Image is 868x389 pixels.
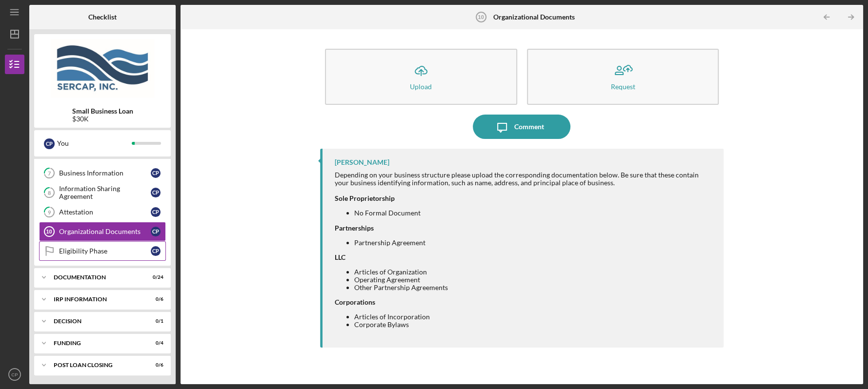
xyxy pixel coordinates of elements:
text: CP [11,372,18,377]
div: $30K [72,115,133,123]
div: Upload [410,83,432,90]
div: You [57,135,132,152]
li: Articles of Incorporation [354,313,714,321]
a: 7Business InformationCP [39,163,166,183]
strong: Partnerships [335,224,374,232]
div: Decision [54,318,139,324]
div: [PERSON_NAME] [335,158,389,166]
div: 0 / 24 [146,274,163,280]
tspan: 10 [478,14,484,20]
tspan: 8 [48,190,51,196]
li: Partnership Agreement [354,239,714,247]
div: Request [610,83,635,90]
div: Funding [54,340,139,346]
b: Checklist [88,13,117,21]
li: Other Partnership Agreements [354,284,714,292]
tspan: 10 [46,229,52,234]
div: C P [44,138,55,149]
div: C P [151,207,161,217]
div: Documentation [54,274,139,280]
div: C P [151,188,161,197]
div: Eligibility Phase [59,247,151,255]
button: Upload [325,49,517,105]
strong: Sole Proprietorship [335,194,395,202]
li: Corporate Bylaws [354,321,714,329]
div: Comment [514,115,544,139]
strong: LLC [335,253,345,261]
li: No Formal Document [354,209,714,217]
strong: Corporations [335,298,375,306]
a: 9AttestationCP [39,202,166,222]
div: Attestation [59,208,151,216]
li: Articles of Organization [354,268,714,276]
tspan: 7 [48,170,51,176]
div: 0 / 6 [146,362,163,368]
li: Operating Agreement [354,276,714,284]
div: C P [151,227,161,236]
div: Organizational Documents [59,228,151,235]
div: IRP Information [54,296,139,302]
img: Product logo [34,39,171,97]
a: 10Organizational DocumentsCP [39,222,166,241]
div: 0 / 6 [146,296,163,302]
a: Eligibility PhaseCP [39,241,166,261]
button: Request [527,49,719,105]
div: C P [151,246,161,256]
div: Information Sharing Agreement [59,185,151,200]
div: Business Information [59,169,151,177]
button: CP [5,365,24,384]
div: 0 / 4 [146,340,163,346]
div: 0 / 1 [146,318,163,324]
b: Small Business Loan [72,107,133,115]
button: Comment [473,115,570,139]
b: Organizational Documents [493,13,575,21]
div: C P [151,168,161,178]
a: 8Information Sharing AgreementCP [39,183,166,202]
tspan: 9 [48,209,51,215]
div: Depending on your business structure please upload the corresponding documentation below. Be sure... [335,171,714,187]
div: POST LOAN CLOSING [54,362,139,368]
